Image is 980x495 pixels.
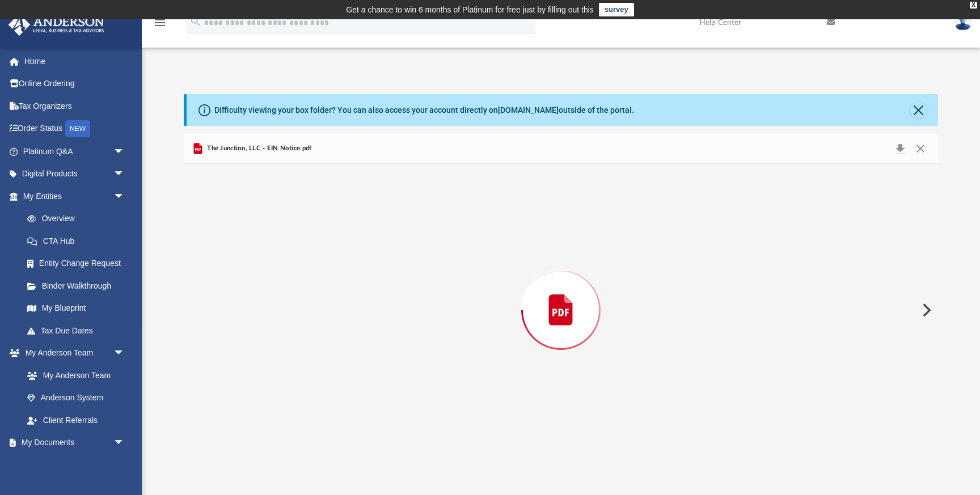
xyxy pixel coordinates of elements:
a: Box [16,454,130,476]
a: menu [153,22,167,29]
span: The Junction, LLC - EIN Notice.pdf [205,143,311,154]
a: Overview [16,208,142,230]
a: Tax Due Dates [16,319,142,342]
a: My Documentsarrow_drop_down [8,431,136,454]
a: Client Referrals [16,409,136,431]
button: Close [910,141,931,156]
i: search [189,15,202,28]
a: Tax Organizers [8,95,142,117]
span: arrow_drop_down [113,431,136,455]
a: My Blueprint [16,297,136,320]
a: My Entitiesarrow_drop_down [8,185,142,208]
i: menu [153,16,167,29]
a: Digital Productsarrow_drop_down [8,163,142,185]
img: Anderson Advisors Platinum Portal [5,14,108,36]
a: Platinum Q&Aarrow_drop_down [8,140,142,163]
span: arrow_drop_down [113,342,136,365]
div: Get a chance to win 6 months of Platinum for free just by filling out this [346,3,594,16]
a: Home [8,50,142,73]
a: Binder Walkthrough [16,274,142,297]
button: Next File [913,294,938,326]
a: survey [599,3,634,16]
a: CTA Hub [16,230,142,252]
a: [DOMAIN_NAME] [498,105,559,115]
span: arrow_drop_down [113,163,136,186]
a: Entity Change Request [16,252,142,275]
img: User Pic [954,14,971,31]
button: Download [890,141,910,156]
span: arrow_drop_down [113,185,136,208]
button: Close [910,102,926,118]
a: Anderson System [16,387,136,409]
div: NEW [65,120,90,137]
a: Online Ordering [8,73,142,95]
div: Preview [184,134,938,456]
div: Difficulty viewing your box folder? You can also access your account directly on outside of the p... [214,104,634,116]
a: My Anderson Team [16,364,130,387]
span: arrow_drop_down [113,140,136,163]
div: close [970,2,977,9]
a: Order StatusNEW [8,117,142,141]
a: My Anderson Teamarrow_drop_down [8,342,136,365]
